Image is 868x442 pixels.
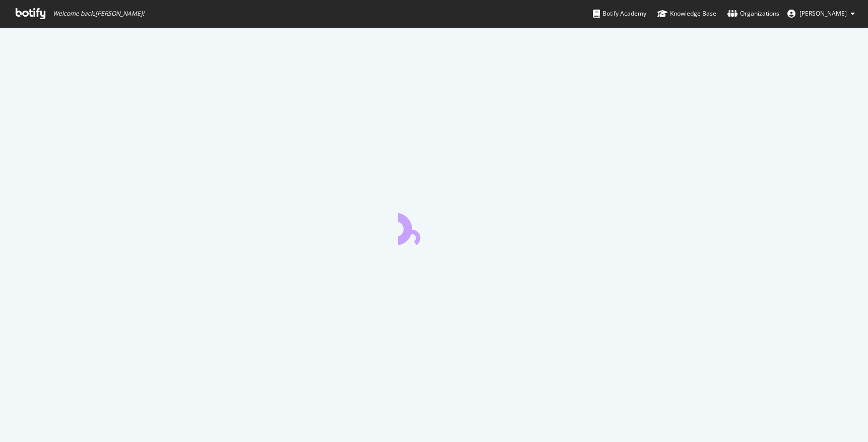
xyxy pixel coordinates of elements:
span: Vlajko Knezic [799,9,847,18]
div: Organizations [727,9,779,19]
span: Welcome back, [PERSON_NAME] ! [53,10,144,18]
button: [PERSON_NAME] [779,6,863,22]
div: Botify Academy [593,9,646,19]
div: Knowledge Base [657,9,716,19]
div: animation [398,209,471,245]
